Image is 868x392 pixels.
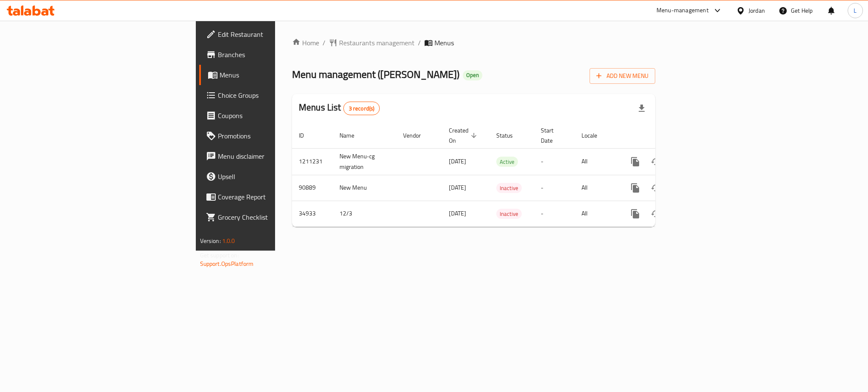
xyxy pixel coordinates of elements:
button: Change Status [645,152,666,172]
button: more [625,204,645,224]
span: Status [496,130,524,141]
td: New Menu-cg migration [333,148,396,175]
td: 12/3 [333,201,396,226]
span: Upsell [218,171,334,182]
button: more [625,152,645,172]
span: 3 record(s) [344,105,380,113]
span: Menus [220,70,334,80]
a: Menu disclaimer [199,146,341,166]
span: Vendor [403,130,432,141]
a: Edit Restaurant [199,24,341,44]
span: Restaurants management [339,38,415,48]
a: Branches [199,44,341,65]
span: [DATE] [449,182,466,193]
td: New Menu [333,175,396,201]
div: Open [463,70,482,80]
span: [DATE] [449,156,466,167]
a: Support.OpsPlatform [200,258,254,269]
span: Edit Restaurant [218,29,334,39]
span: Menus [434,38,454,48]
span: Add New Menu [596,71,648,81]
nav: breadcrumb [292,38,655,48]
span: L [854,6,857,15]
span: Name [339,130,365,141]
a: Upsell [199,166,341,187]
span: ID [299,130,315,141]
span: Get support on: [200,250,239,261]
button: more [625,178,645,198]
span: Branches [218,50,334,60]
span: Menu disclaimer [218,151,334,161]
span: Grocery Checklist [218,212,334,222]
span: Version: [200,235,221,246]
td: - [534,201,575,226]
span: Menu management ( [PERSON_NAME] ) [292,65,459,84]
span: Promotions [218,131,334,141]
div: Jordan [748,6,765,15]
span: Coupons [218,110,334,121]
a: Coupons [199,105,341,126]
span: Inactive [496,209,522,219]
li: / [418,38,421,48]
span: Start Date [541,125,565,146]
a: Menus [199,65,341,85]
td: All [575,148,618,175]
a: Coverage Report [199,187,341,207]
td: - [534,175,575,201]
span: Locale [581,130,608,141]
span: Open [463,72,482,79]
span: Choice Groups [218,90,334,100]
th: Actions [618,123,713,149]
button: Change Status [645,178,666,198]
h2: Menus List [299,101,380,115]
td: All [575,201,618,226]
a: Grocery Checklist [199,207,341,227]
a: Restaurants management [329,38,415,48]
span: [DATE] [449,208,466,219]
td: All [575,175,618,201]
button: Add New Menu [590,68,655,84]
span: Coverage Report [218,192,334,202]
span: Inactive [496,183,522,193]
a: Promotions [199,126,341,146]
div: Menu-management [657,6,709,16]
table: enhanced table [292,123,713,227]
td: - [534,148,575,175]
div: Total records count [343,102,380,115]
span: Created On [449,125,479,146]
div: Export file [632,98,652,119]
span: 1.0.0 [222,235,235,246]
span: Active [496,157,518,167]
a: Choice Groups [199,85,341,105]
button: Change Status [645,204,666,224]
